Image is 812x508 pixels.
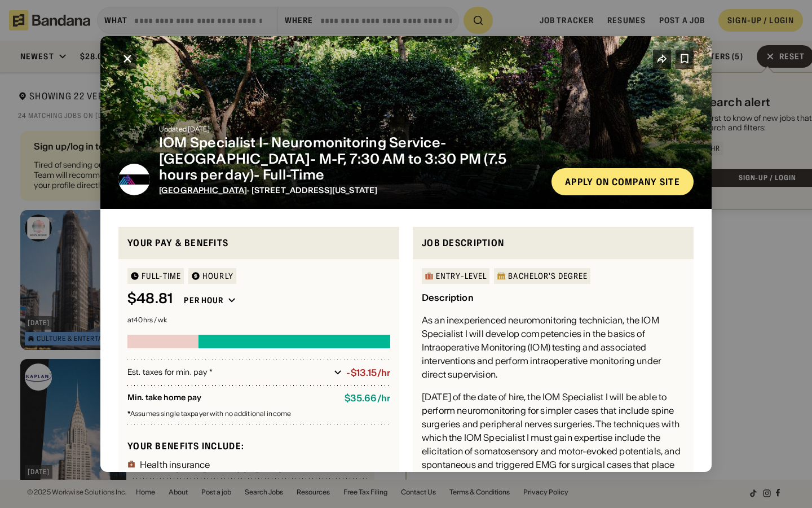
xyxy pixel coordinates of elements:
[127,410,390,417] div: Assumes single taxpayer with no additional income
[202,272,233,280] div: HOURLY
[127,317,390,323] div: at 40 hrs / wk
[127,393,336,404] div: Min. take home pay
[565,177,680,186] div: Apply on company site
[422,236,685,250] div: Job Description
[422,313,685,381] div: As an inexperienced neuromonitoring technician, the IOM Specialist I will develop competencies in...
[436,272,487,280] div: Entry-Level
[159,126,542,133] div: Updated [DATE]
[508,272,588,280] div: Bachelor's Degree
[346,367,390,378] div: -$13.15/hr
[127,291,173,307] div: $ 48.81
[127,236,390,250] div: Your pay & benefits
[422,292,474,303] div: Description
[422,390,685,485] div: [DATE] of the date of hire, the IOM Specialist I will be able to perform neuromonitoring for simp...
[118,164,150,195] img: Mount Sinai logo
[345,393,390,404] div: $ 35.66 / hr
[159,186,542,195] div: · [STREET_ADDRESS][US_STATE]
[127,440,390,452] div: Your benefits include:
[140,460,210,469] div: Health insurance
[142,272,181,280] div: Full-time
[127,367,329,378] div: Est. taxes for min. pay *
[184,295,223,305] div: Per hour
[159,185,247,195] a: [GEOGRAPHIC_DATA]
[159,135,542,183] div: IOM Specialist I- Neuromonitoring Service- [GEOGRAPHIC_DATA]- M-F, 7:30 AM to 3:30 PM (7.5 hours ...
